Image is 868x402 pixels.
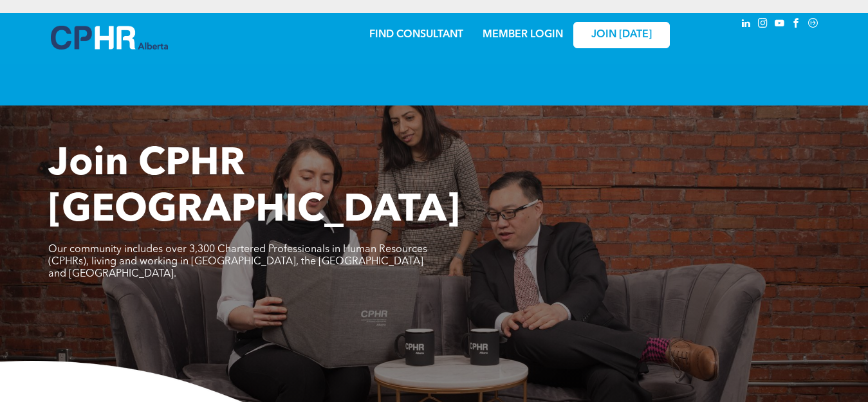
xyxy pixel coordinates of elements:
[591,29,652,41] span: JOIN [DATE]
[756,16,770,33] a: instagram
[51,26,168,50] img: A blue and white logo for cp alberta
[483,30,563,40] a: MEMBER LOGIN
[48,244,427,279] span: Our community includes over 3,300 Chartered Professionals in Human Resources (CPHRs), living and ...
[790,16,804,33] a: facebook
[739,16,753,33] a: linkedin
[573,22,670,48] a: JOIN [DATE]
[369,30,463,40] a: FIND CONSULTANT
[48,145,460,230] span: Join CPHR [GEOGRAPHIC_DATA]
[773,16,787,33] a: youtube
[806,16,820,33] a: Social network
